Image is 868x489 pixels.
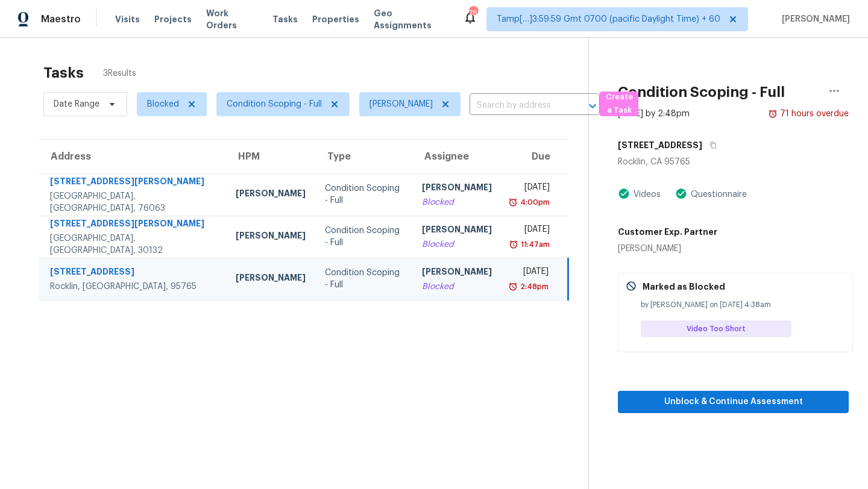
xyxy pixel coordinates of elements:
div: [DATE] [511,266,549,281]
img: Overdue Alarm Icon [508,281,518,293]
input: Search by address [470,96,566,115]
span: Properties [312,13,359,25]
div: Condition Scoping - Full [325,225,403,249]
div: Videos [630,188,661,201]
h2: Tasks [43,67,84,79]
div: [DATE] [511,181,550,196]
div: Rocklin, CA 95765 [618,156,849,168]
div: [STREET_ADDRESS][PERSON_NAME] [50,217,216,232]
div: 2:48pm [518,281,549,293]
img: Overdue Alarm Icon [509,238,518,251]
h5: [STREET_ADDRESS] [618,139,702,151]
button: Open [584,98,601,114]
span: Video Too Short [687,323,750,335]
span: Tasks [272,15,298,23]
div: [PERSON_NAME] [422,266,492,281]
div: 71 hours overdue [778,108,849,120]
th: HPM [226,140,315,173]
div: [PERSON_NAME] [236,229,306,244]
img: Artifact Present Icon [618,187,630,200]
div: [PERSON_NAME] [236,272,306,287]
div: Rocklin, [GEOGRAPHIC_DATA], 95765 [50,281,216,293]
div: [STREET_ADDRESS] [50,266,216,281]
span: Create a Task [606,90,632,118]
span: Blocked [147,98,179,110]
span: Tamp[…]3:59:59 Gmt 0700 (pacific Daylight Time) + 60 [497,13,720,25]
img: Overdue Alarm Icon [768,108,778,120]
div: [DATE] by 2:48pm [618,108,690,120]
img: Overdue Alarm Icon [508,196,518,208]
h2: Condition Scoping - Full [618,86,785,98]
div: 11:47am [518,238,550,251]
button: Create a Task [600,92,638,116]
span: [PERSON_NAME] [777,13,850,25]
div: Blocked [422,281,492,293]
div: Questionnaire [687,188,747,201]
div: [PERSON_NAME] [618,243,717,255]
div: [PERSON_NAME] [236,187,306,202]
th: Type [315,140,412,173]
div: Condition Scoping - Full [325,267,403,291]
img: Gray Cancel Icon [626,281,637,291]
div: [PERSON_NAME] [422,181,492,196]
span: Unblock & Continue Assessment [627,394,839,410]
div: [PERSON_NAME] [422,223,492,238]
div: Blocked [422,238,492,251]
div: [GEOGRAPHIC_DATA], [GEOGRAPHIC_DATA], 76063 [50,190,216,214]
span: Visits [115,13,140,25]
span: Date Range [54,98,99,110]
div: 762 [469,7,477,19]
div: [GEOGRAPHIC_DATA], [GEOGRAPHIC_DATA], 30132 [50,232,216,257]
button: Unblock & Continue Assessment [618,391,849,413]
span: Condition Scoping - Full [227,98,322,110]
th: Address [39,140,226,173]
div: Condition Scoping - Full [325,182,403,207]
div: [DATE] [511,223,550,238]
div: Blocked [422,196,492,208]
span: Maestro [41,13,81,25]
div: [STREET_ADDRESS][PERSON_NAME] [50,175,216,190]
span: Geo Assignments [374,7,448,31]
button: Copy Address [702,134,719,156]
p: Marked as Blocked [643,281,725,293]
div: by [PERSON_NAME] on [DATE] 4:38am [641,299,845,311]
h5: Customer Exp. Partner [618,226,717,238]
span: [PERSON_NAME] [370,98,433,110]
span: Work Orders [206,7,258,31]
img: Artifact Present Icon [675,187,687,200]
th: Due [502,140,568,173]
span: 3 Results [103,67,136,79]
div: 4:00pm [518,196,550,208]
span: Projects [154,13,192,25]
th: Assignee [412,140,502,173]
